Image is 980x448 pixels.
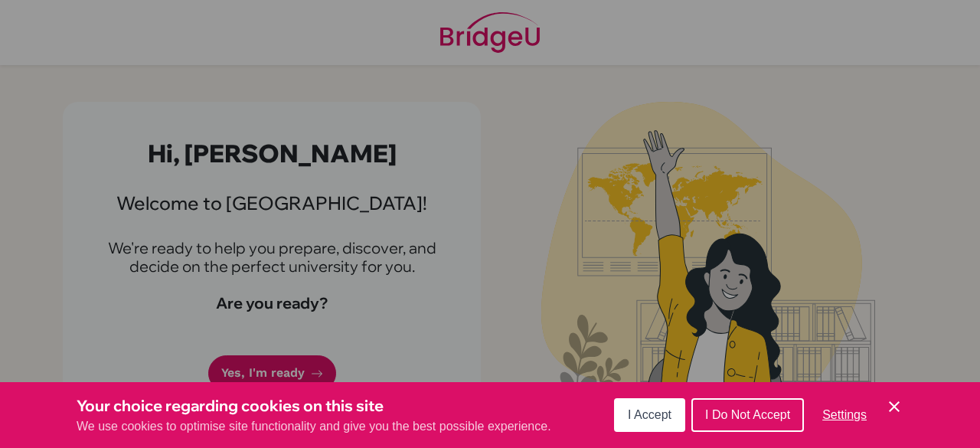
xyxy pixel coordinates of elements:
span: I Do Not Accept [705,408,790,421]
button: I Accept [614,398,685,432]
button: I Do Not Accept [691,398,804,432]
span: I Accept [628,408,671,421]
button: Save and close [885,397,903,416]
span: Settings [822,408,867,421]
button: Settings [810,400,879,430]
p: We use cookies to optimise site functionality and give you the best possible experience. [77,417,551,436]
h3: Your choice regarding cookies on this site [77,394,551,417]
